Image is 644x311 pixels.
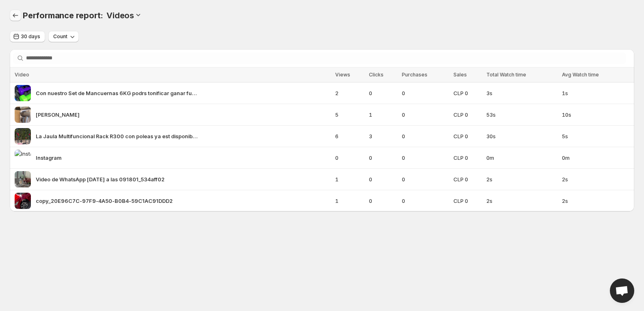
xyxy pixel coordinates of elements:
span: 0 [402,175,449,183]
span: CLP 0 [453,175,481,183]
span: 5 [335,111,364,119]
span: CLP 0 [453,89,481,97]
span: CLP 0 [453,111,481,119]
span: Total Watch time [486,72,526,78]
span: Video [15,72,29,78]
span: Performance report: [23,11,103,20]
span: 1 [335,197,364,205]
span: 2s [486,175,557,183]
span: 5s [562,132,629,140]
span: 53s [486,111,557,119]
span: [PERSON_NAME] [36,111,80,119]
span: 2s [562,175,629,183]
span: Count [53,33,67,40]
span: 0 [402,132,449,140]
span: 30 days [21,33,40,40]
span: 10s [562,111,629,119]
span: 2s [486,197,557,205]
button: Count [48,31,79,42]
span: 0m [562,154,629,162]
img: Video de WhatsApp 2025-09-05 a las 091801_534aff02 [15,171,31,187]
img: sandy [15,107,31,123]
span: La Jaula Multifuncional Rack R300 con poleas ya est disponible en cielomarketcl _ Inclu [36,132,198,140]
span: 0 [402,197,449,205]
span: 0 [369,154,397,162]
span: Views [335,72,350,78]
img: copy_20E96C7C-97F9-4A50-B0B4-59C1AC91DDD2 [15,193,31,209]
img: Instagram [15,150,31,166]
span: 1 [369,111,397,119]
span: 0 [369,175,397,183]
span: CLP 0 [453,154,481,162]
span: Clicks [369,72,384,78]
span: CLP 0 [453,197,481,205]
h3: Videos [106,11,134,20]
span: 3 [369,132,397,140]
span: copy_20E96C7C-97F9-4A50-B0B4-59C1AC91DDD2 [36,197,173,205]
img: La Jaula Multifuncional Rack R300 con poleas ya est disponible en cielomarketcl _ Inclu [15,128,31,144]
span: Purchases [402,72,427,78]
span: 0 [335,154,364,162]
span: Avg Watch time [562,72,599,78]
span: 1s [562,89,629,97]
span: 0 [402,89,449,97]
span: 2s [562,197,629,205]
span: 3s [486,89,557,97]
div: Open chat [610,278,634,303]
span: Con nuestro Set de Mancuernas 6KG podrs tonificar ganar fuerza y mantenerte en forma [PERSON_NAME] [36,89,198,97]
span: 0 [369,89,397,97]
span: 6 [335,132,364,140]
span: 0 [402,154,449,162]
span: CLP 0 [453,132,481,140]
span: 1 [335,175,364,183]
span: Video de WhatsApp [DATE] a las 091801_534aff02 [36,175,165,183]
img: Con nuestro Set de Mancuernas 6KG podrs tonificar ganar fuerza y mantenerte en forma de maner [15,85,31,101]
span: 30s [486,132,557,140]
span: 0m [486,154,557,162]
button: 30 days [10,31,45,42]
span: Instagram [36,154,61,162]
span: 0 [369,197,397,205]
span: Sales [453,72,467,78]
button: Performance report [10,10,21,21]
span: 2 [335,89,364,97]
span: 0 [402,111,449,119]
